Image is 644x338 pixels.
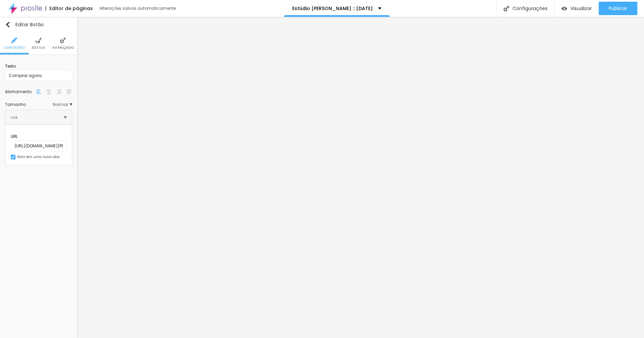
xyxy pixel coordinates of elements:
div: Editar Botão [5,22,44,27]
img: Icone [35,37,41,43]
iframe: Editor [77,17,644,338]
div: URL [11,134,67,140]
img: paragraph-justified-align.svg [67,89,71,94]
div: Alinhamento [5,90,35,94]
img: Icone [5,22,10,27]
img: Icone [60,37,66,43]
img: paragraph-center-align.svg [46,89,51,94]
img: view-1.svg [561,6,567,11]
img: Icone [11,155,15,159]
img: Icone [503,6,509,11]
span: Publicar [609,6,627,11]
div: Texto [5,63,72,69]
img: Icone [64,116,67,119]
span: Estilo [32,46,45,49]
img: paragraph-left-align.svg [36,89,41,94]
button: Publicar [599,2,637,15]
div: Tamanho [5,103,53,107]
span: Visualizar [570,6,592,11]
span: Conteúdo [4,46,25,49]
span: Avançado [52,46,74,49]
img: Icone [11,37,17,43]
p: Estúdio [PERSON_NAME] :: [DATE] [292,6,373,11]
div: Editor de páginas [45,6,93,11]
div: Alterações salvas automaticamente [100,6,177,10]
span: Normal [53,103,72,107]
div: Link [11,114,18,121]
img: paragraph-right-align.svg [56,89,61,94]
button: Visualizar [555,2,599,15]
div: Abrir em uma nova aba [17,155,60,159]
div: IconeLink [5,110,72,124]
